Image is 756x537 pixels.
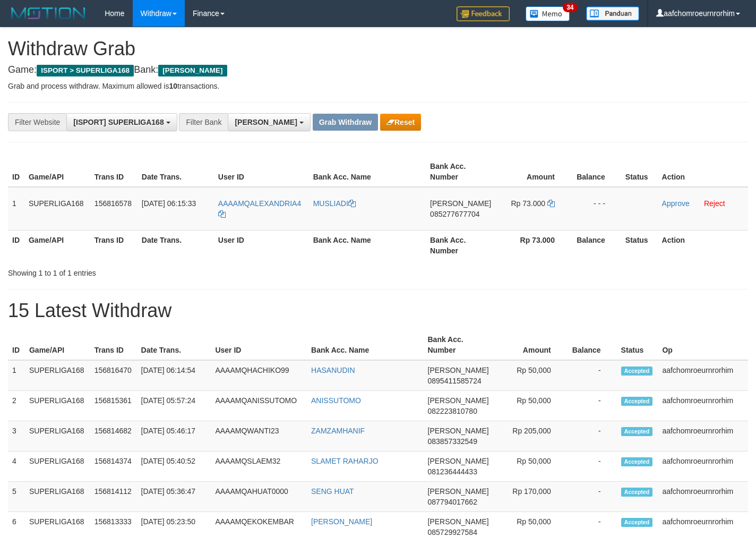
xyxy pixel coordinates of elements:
[309,157,426,187] th: Bank Acc. Name
[137,451,211,482] td: [DATE] 05:40:52
[493,330,567,360] th: Amount
[24,230,90,260] th: Game/API
[25,421,90,451] td: SUPERLIGA168
[428,366,489,374] span: [PERSON_NAME]
[526,6,570,21] img: Button%20Memo.svg
[380,114,421,131] button: Reset
[307,330,423,360] th: Bank Acc. Name
[66,113,177,131] button: [ISPORT] SUPERLIGA168
[90,451,137,482] td: 156814374
[90,360,137,391] td: 156816470
[90,482,137,512] td: 156814112
[137,421,211,451] td: [DATE] 05:46:17
[426,230,495,260] th: Bank Acc. Number
[138,157,214,187] th: Date Trans.
[90,391,137,421] td: 156815361
[25,391,90,421] td: SUPERLIGA168
[137,391,211,421] td: [DATE] 05:57:24
[567,360,617,391] td: -
[428,457,489,465] span: [PERSON_NAME]
[662,199,690,208] a: Approve
[495,230,571,260] th: Rp 73.000
[8,421,25,451] td: 3
[211,482,307,512] td: AAAAMQAHUAT0000
[25,330,90,360] th: Game/API
[137,360,211,391] td: [DATE] 06:14:54
[658,482,748,512] td: aafchomroeurnrorhim
[211,391,307,421] td: AAAAMQANISSUTOMO
[25,482,90,512] td: SUPERLIGA168
[90,330,137,360] th: Trans ID
[621,457,653,466] span: Accepted
[228,113,310,131] button: [PERSON_NAME]
[8,263,307,278] div: Showing 1 to 1 of 1 entries
[218,199,301,208] span: AAAAMQALEXANDRIA4
[658,451,748,482] td: aafchomroeurnrorhim
[25,451,90,482] td: SUPERLIGA168
[90,421,137,451] td: 156814682
[621,397,653,406] span: Accepted
[138,230,214,260] th: Date Trans.
[617,330,658,360] th: Status
[493,360,567,391] td: Rp 50,000
[658,157,748,187] th: Action
[313,114,378,131] button: Grab Withdraw
[567,330,617,360] th: Balance
[511,199,545,208] span: Rp 73.000
[428,407,477,415] span: Copy 082223810780 to clipboard
[571,157,621,187] th: Balance
[567,391,617,421] td: -
[218,199,301,218] a: AAAAMQALEXANDRIA4
[73,118,164,126] span: [ISPORT] SUPERLIGA168
[311,427,365,435] a: ZAMZAMHANIF
[658,391,748,421] td: aafchomroeurnrorhim
[8,230,24,260] th: ID
[621,230,658,260] th: Status
[563,3,577,12] span: 34
[8,5,89,21] img: MOTION_logo.png
[311,517,372,526] a: [PERSON_NAME]
[37,65,134,76] span: ISPORT > SUPERLIGA168
[311,366,355,374] a: HASANUDIN
[428,517,489,526] span: [PERSON_NAME]
[137,482,211,512] td: [DATE] 05:36:47
[658,360,748,391] td: aafchomroeurnrorhim
[211,360,307,391] td: AAAAMQHACHIKO99
[211,421,307,451] td: AAAAMQWANTI23
[426,157,495,187] th: Bank Acc. Number
[311,487,354,496] a: SENG HUAT
[493,421,567,451] td: Rp 205,000
[493,391,567,421] td: Rp 50,000
[313,199,356,208] a: MUSLIADI
[571,187,621,231] td: - - -
[90,230,138,260] th: Trans ID
[567,421,617,451] td: -
[493,451,567,482] td: Rp 50,000
[428,437,477,446] span: Copy 083857332549 to clipboard
[586,6,639,21] img: panduan.png
[211,451,307,482] td: AAAAMQSLAEM32
[428,427,489,435] span: [PERSON_NAME]
[179,113,228,131] div: Filter Bank
[704,199,725,208] a: Reject
[457,6,510,21] img: Feedback.jpg
[24,187,90,231] td: SUPERLIGA168
[493,482,567,512] td: Rp 170,000
[214,230,309,260] th: User ID
[90,157,138,187] th: Trans ID
[158,65,227,76] span: [PERSON_NAME]
[8,81,748,91] p: Grab and process withdraw. Maximum allowed is transactions.
[428,528,477,536] span: Copy 085729927584 to clipboard
[8,360,25,391] td: 1
[621,366,653,376] span: Accepted
[430,199,491,208] span: [PERSON_NAME]
[169,82,177,90] strong: 10
[428,498,477,506] span: Copy 087794017662 to clipboard
[211,330,307,360] th: User ID
[94,199,132,208] span: 156816578
[495,157,571,187] th: Amount
[311,457,379,465] a: SLAMET RAHARJO
[428,467,477,476] span: Copy 081236444433 to clipboard
[658,421,748,451] td: aafchomroeurnrorhim
[8,187,24,231] td: 1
